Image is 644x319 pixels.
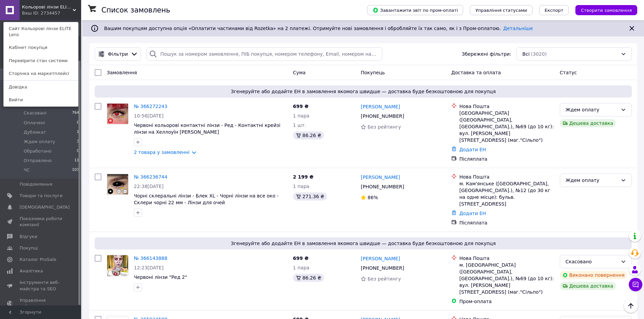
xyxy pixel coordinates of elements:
span: Доставка та оплата [451,70,501,75]
div: 271.36 ₴ [293,192,327,201]
span: Збережені фільтри: [462,51,511,57]
span: Оплачені [24,120,45,126]
span: (3020) [531,51,547,57]
span: Експорт [545,8,564,13]
span: Кольорові лінзи ELITE Lens [22,4,73,10]
div: 86.26 ₴ [293,274,324,282]
span: 1 пара [293,184,310,189]
span: 764 [72,110,79,116]
a: Кабінет покупця [4,41,78,54]
button: Управління статусами [470,5,532,15]
span: Управління сайтом [20,297,63,310]
span: Показники роботи компанії [20,216,63,228]
span: Фільтри [108,51,128,57]
button: Чат з покупцем [629,278,642,291]
img: Фото товару [107,174,128,194]
span: 11 [74,158,79,164]
a: № 366236744 [134,174,167,180]
span: Створити замовлення [581,8,632,13]
span: Товари та послуги [20,193,63,199]
div: 86.26 ₴ [293,131,324,139]
a: Довідка [4,81,78,94]
div: Пром-оплата [459,298,554,305]
span: 0 [77,120,79,126]
div: Виконано повернення [560,271,627,279]
span: 103 [72,167,79,173]
a: Додати ЕН [459,147,486,152]
input: Пошук за номером замовлення, ПІБ покупця, номером телефону, Email, номером накладної [146,47,382,61]
h1: Список замовлень [101,6,170,14]
span: Замовлення [107,70,137,75]
span: Інструменти веб-майстра та SEO [20,280,63,292]
a: [PERSON_NAME] [361,103,400,110]
div: [GEOGRAPHIC_DATA] ([GEOGRAPHIC_DATA], [GEOGRAPHIC_DATA].), №69 (до 10 кг): вул. [PERSON_NAME][STR... [459,110,554,143]
span: 1 пара [293,265,310,270]
span: Ждем оплату [24,139,55,145]
button: Наверх [624,299,638,313]
div: Ждем оплату [566,106,618,113]
span: [PHONE_NUMBER] [361,184,404,189]
a: Перевірити стан системи [4,54,78,67]
span: Без рейтингу [367,276,401,282]
span: Управління статусами [475,8,527,13]
div: м. [GEOGRAPHIC_DATA] ([GEOGRAPHIC_DATA], [GEOGRAPHIC_DATA].), №69 (до 10 кг): вул. [PERSON_NAME][... [459,262,554,295]
a: Чорні склеральні лінзи - Блек XL - Чорні лінзи на все око - Склери чорні 22 мм - Лінзи для очей [134,193,279,205]
span: Каталог ProSale [20,257,56,263]
a: № 366272243 [134,104,167,109]
a: Сторінка на маркетплейсі [4,67,78,80]
div: Дешева доставка [560,282,616,290]
a: Сайт Кольорові лінзи ELITE Lens [4,22,78,41]
div: Післяплата [459,156,554,162]
span: 22:38[DATE] [134,184,164,189]
div: Нова Пошта [459,103,554,110]
span: Аналітика [20,268,43,274]
a: 2 товара у замовленні [134,150,190,155]
span: Покупець [361,70,385,75]
span: Обработано [24,148,51,154]
span: Статус [560,70,577,75]
img: Фото товару [107,255,128,276]
span: Покупці [20,245,38,251]
div: м. Кам'янське ([GEOGRAPHIC_DATA], [GEOGRAPHIC_DATA].), №12 (до 30 кг на одне місце): бульв. [STRE... [459,180,554,207]
img: Фото товару [107,104,128,124]
span: Скасовані [24,110,47,116]
span: 10:56[DATE] [134,113,164,118]
span: Згенеруйте або додайте ЕН в замовлення якомога швидше — доставка буде безкоштовною для покупця [97,88,629,95]
a: Фото товару [107,174,128,195]
button: Завантажити звіт по пром-оплаті [367,5,463,15]
a: [PERSON_NAME] [361,255,400,262]
span: Без рейтингу [367,124,401,130]
span: 1 шт. [293,123,306,128]
a: Вийти [4,94,78,106]
button: Створити замовлення [575,5,637,15]
div: Післяплата [459,219,554,226]
span: 1 [77,129,79,135]
button: Експорт [539,5,569,15]
div: Ваш ID: 2734457 [22,10,50,16]
a: Створити замовлення [569,7,637,12]
div: Нова Пошта [459,255,554,262]
div: Нова Пошта [459,174,554,180]
a: Фото товару [107,103,128,125]
span: Згенеруйте або додайте ЕН в замовлення якомога швидше — доставка буде безкоштовною для покупця [97,240,629,247]
span: 699 ₴ [293,104,309,109]
span: 3 [77,139,79,145]
div: Ждем оплату [566,177,618,184]
a: [PERSON_NAME] [361,174,400,181]
span: Повідомлення [20,181,52,187]
span: [PHONE_NUMBER] [361,113,404,119]
a: Додати ЕН [459,211,486,216]
span: Всі [522,51,529,57]
span: 1 пара [293,113,310,118]
span: Вашим покупцям доступна опція «Оплатити частинами від Rozetka» на 2 платежі. Отримуйте нові замов... [104,26,533,31]
a: Червоні лінзи "Ред 2" [134,274,187,280]
span: Відгуки [20,234,37,240]
span: 12:23[DATE] [134,265,164,270]
a: Детальніше [503,26,533,31]
div: Скасовано [566,258,618,265]
span: 86% [367,195,378,200]
a: № 366143888 [134,256,167,261]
